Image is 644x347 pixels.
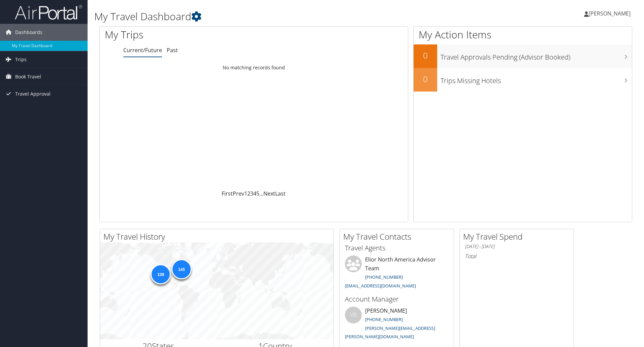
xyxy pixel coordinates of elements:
a: Current/Future [123,46,162,54]
a: [PHONE_NUMBER] [365,316,403,322]
span: Trips [15,51,27,68]
h2: 0 [414,73,437,85]
h3: Travel Agents [345,243,449,253]
h6: [DATE] - [DATE] [465,243,569,250]
h3: Account Manager [345,294,449,304]
a: 5 [256,190,259,197]
li: [PERSON_NAME] [342,307,452,343]
h1: My Travel Dashboard [94,9,456,24]
h1: My Action Items [414,28,632,42]
a: 0Trips Missing Hotels [414,68,632,92]
a: 3 [250,190,253,197]
a: Last [275,190,286,197]
a: [PHONE_NUMBER] [365,274,403,280]
h2: My Travel Spend [463,231,574,242]
div: 108 [151,264,171,284]
a: 4 [253,190,256,197]
div: 145 [171,259,191,279]
a: 1 [244,190,247,197]
span: [PERSON_NAME] [589,10,631,17]
span: … [259,190,263,197]
a: [PERSON_NAME][EMAIL_ADDRESS][PERSON_NAME][DOMAIN_NAME] [345,325,435,340]
a: Prev [233,190,244,197]
a: Past [167,46,178,54]
td: No matching records found [100,62,408,74]
h3: Travel Approvals Pending (Advisor Booked) [441,49,632,62]
a: [EMAIL_ADDRESS][DOMAIN_NAME] [345,283,416,289]
h3: Trips Missing Hotels [441,73,632,85]
a: 0Travel Approvals Pending (Advisor Booked) [414,44,632,68]
h2: 0 [414,50,437,61]
img: airportal-logo.png [15,4,82,20]
h1: My Trips [105,28,275,42]
h6: Total [465,252,569,260]
span: Dashboards [15,24,42,41]
a: First [222,190,233,197]
span: Travel Approval [15,85,51,102]
a: 2 [247,190,250,197]
a: Next [263,190,275,197]
a: [PERSON_NAME] [584,3,637,24]
h2: My Travel History [103,231,333,242]
div: VB [345,307,362,323]
li: Elior North America Advisor Team [342,255,452,291]
span: Book Travel [15,68,41,85]
h2: My Travel Contacts [343,231,454,242]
